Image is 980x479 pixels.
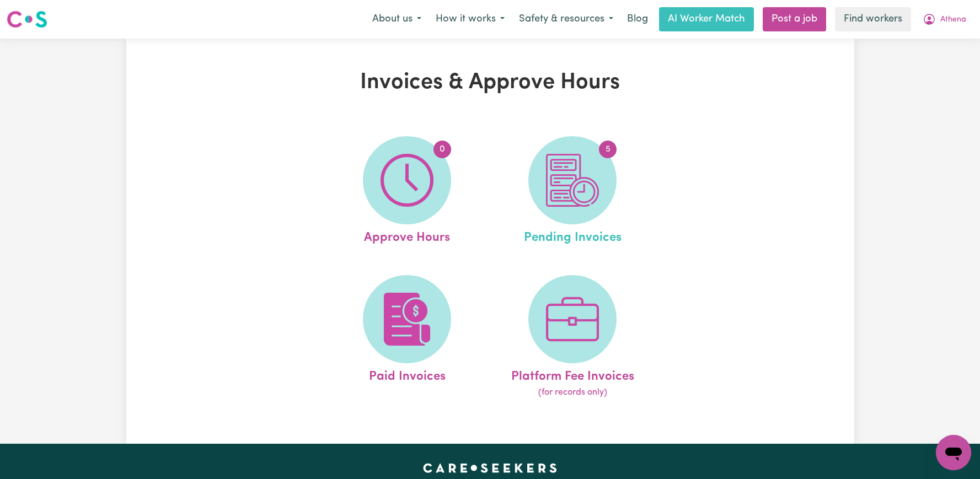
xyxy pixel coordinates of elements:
a: AI Worker Match [659,7,754,31]
img: Careseekers logo [7,9,47,29]
h1: Invoices & Approve Hours [254,69,726,96]
span: 5 [599,141,617,158]
a: Platform Fee Invoices(for records only) [493,275,652,400]
a: Approve Hours [328,136,486,247]
span: Platform Fee Invoices [511,363,634,386]
a: Find workers [835,7,911,31]
iframe: Button to launch messaging window [936,435,971,470]
a: Careseekers home page [423,464,557,472]
span: (for records only) [538,386,607,399]
button: How it works [429,8,512,31]
span: Paid Invoices [369,363,446,386]
span: Pending Invoices [524,224,622,247]
span: Approve Hours [364,224,450,247]
a: Pending Invoices [493,136,652,247]
a: Paid Invoices [328,275,486,400]
span: Athena [940,14,966,26]
button: Safety & resources [512,8,620,31]
a: Blog [620,7,655,31]
a: Careseekers logo [7,7,47,32]
button: My Account [915,8,973,31]
a: Post a job [763,7,826,31]
span: 0 [433,141,451,158]
button: About us [365,8,429,31]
